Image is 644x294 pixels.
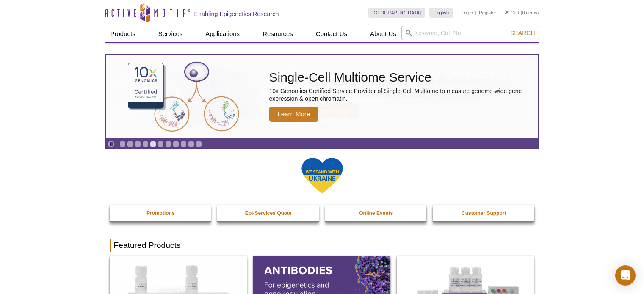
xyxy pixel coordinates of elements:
[269,71,534,84] h2: Single-Cell Multiome Service
[475,8,477,18] li: |
[245,210,292,216] strong: Epi-Services Quote
[217,205,320,221] a: Epi-Services Quote
[146,210,175,216] strong: Promotions
[505,8,539,18] li: (0 items)
[368,8,426,18] a: [GEOGRAPHIC_DATA]
[110,239,535,252] h2: Featured Products
[142,141,149,147] a: Go to slide 4
[135,141,141,147] a: Go to slide 3
[106,55,538,138] a: Single-Cell Multiome Service Single-Cell Multiome Service 10x Genomics Certified Service Provider...
[153,26,188,42] a: Services
[505,10,520,16] a: Cart
[433,205,535,221] a: Customer Support
[188,141,194,147] a: Go to slide 10
[200,26,245,42] a: Applications
[462,210,506,216] strong: Customer Support
[127,141,133,147] a: Go to slide 2
[505,10,509,14] img: Your Cart
[196,141,202,147] a: Go to slide 11
[194,10,279,18] h2: Enabling Epigenetics Research
[615,265,636,286] div: Open Intercom Messenger
[180,141,187,147] a: Go to slide 9
[325,205,428,221] a: Online Events
[510,30,535,36] span: Search
[301,157,343,195] img: We Stand With Ukraine
[108,141,114,147] a: Toggle autoplay
[479,10,496,16] a: Register
[365,26,401,42] a: About Us
[269,107,319,122] span: Learn More
[269,87,534,102] p: 10x Genomics Certified Service Provider of Single-Cell Multiome to measure genome-wide gene expre...
[429,8,453,18] a: English
[508,29,537,37] button: Search
[311,26,352,42] a: Contact Us
[106,55,538,138] article: Single-Cell Multiome Service
[158,141,164,147] a: Go to slide 6
[401,26,539,40] input: Keyword, Cat. No.
[359,210,393,216] strong: Online Events
[120,58,247,135] img: Single-Cell Multiome Service
[257,26,298,42] a: Resources
[165,141,171,147] a: Go to slide 7
[462,10,473,16] a: Login
[173,141,179,147] a: Go to slide 8
[150,141,156,147] a: Go to slide 5
[119,141,126,147] a: Go to slide 1
[110,205,212,221] a: Promotions
[105,26,141,42] a: Products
